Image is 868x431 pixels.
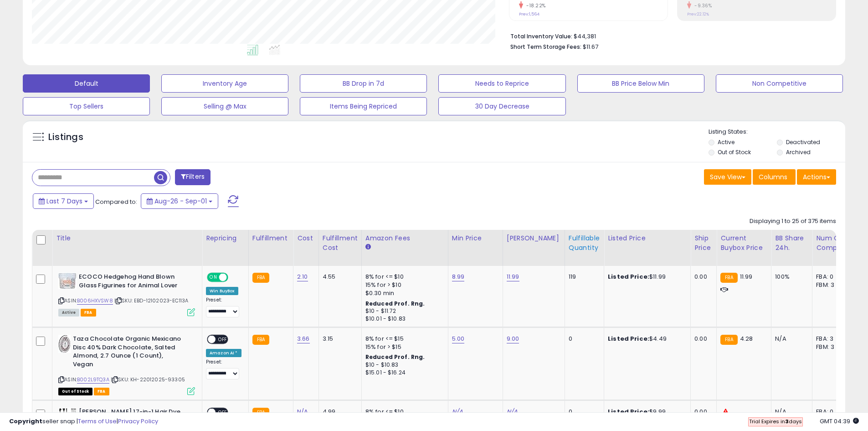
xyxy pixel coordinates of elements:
[816,273,846,281] div: FBA: 0
[365,369,441,377] div: $15.01 - $16.24
[720,335,737,345] small: FBA
[77,376,109,384] a: B002L9TQ3A
[365,343,441,351] div: 15% for > $15
[111,376,185,383] span: | SKU: KH-22012025-93305
[94,388,109,395] span: FBA
[46,197,82,206] span: Last 7 Days
[816,335,846,343] div: FBA: 3
[77,297,113,305] a: B006HXVSW8
[694,273,709,281] div: 0.00
[365,300,425,307] b: Reduced Prof. Rng.
[9,417,42,426] strong: Copyright
[206,359,241,379] div: Preset:
[716,74,843,93] button: Non Competitive
[323,234,358,253] div: Fulfillment Cost
[365,315,441,323] div: $10.01 - $10.83
[79,273,190,292] b: ECOCO Hedgehog Hand Blown Glass Figurines for Animal Lover
[510,43,581,51] b: Short Term Storage Fees:
[58,309,79,317] span: All listings currently available for purchase on Amazon
[56,234,198,243] div: Title
[608,272,649,281] b: Listed Price:
[816,281,846,289] div: FBM: 3
[58,273,77,289] img: 51xu94-4MHL._SL40_.jpg
[33,193,94,209] button: Last 7 Days
[365,307,441,315] div: $10 - $11.72
[161,97,288,115] button: Selling @ Max
[753,169,796,185] button: Columns
[161,74,288,93] button: Inventory Age
[206,349,241,357] div: Amazon AI *
[206,287,238,295] div: Win BuyBox
[691,2,712,9] small: -9.36%
[365,273,441,281] div: 8% for <= $10
[452,334,465,343] a: 5.00
[718,138,734,146] label: Active
[216,336,230,343] span: OFF
[438,74,565,93] button: Needs to Reprice
[365,281,441,289] div: 15% for > $10
[206,234,245,243] div: Repricing
[583,42,598,51] span: $11.67
[227,274,241,281] span: OFF
[452,234,499,243] div: Min Price
[569,273,597,281] div: 119
[58,388,92,395] span: All listings that are currently out of stock and unavailable for purchase on Amazon
[608,273,683,281] div: $11.99
[365,353,425,361] b: Reduced Prof. Rng.
[749,418,802,425] span: Trial Expires in days
[297,234,315,243] div: Cost
[718,148,751,156] label: Out of Stock
[775,335,805,343] div: N/A
[750,217,836,226] div: Displaying 1 to 25 of 375 items
[58,335,195,394] div: ASIN:
[23,97,150,115] button: Top Sellers
[297,334,310,343] a: 3.66
[687,11,709,17] small: Prev: 22.12%
[577,74,704,93] button: BB Price Below Min
[507,272,519,281] a: 11.99
[252,273,269,283] small: FBA
[569,234,600,253] div: Fulfillable Quantity
[58,273,195,315] div: ASIN:
[759,172,787,182] span: Columns
[785,418,789,425] b: 3
[141,193,218,209] button: Aug-26 - Sep-01
[452,272,465,281] a: 8.99
[297,272,308,281] a: 2.10
[252,335,269,345] small: FBA
[523,2,546,9] small: -18.22%
[694,234,713,253] div: Ship Price
[608,334,649,343] b: Listed Price:
[81,309,96,317] span: FBA
[820,417,859,426] span: 2025-09-9 04:39 GMT
[694,335,709,343] div: 0.00
[510,30,829,41] li: $44,381
[519,11,539,17] small: Prev: 1,564
[48,131,83,144] h5: Listings
[58,335,71,353] img: 511lIvak5EL._SL40_.jpg
[323,335,354,343] div: 3.15
[720,273,737,283] small: FBA
[507,334,519,343] a: 9.00
[208,274,219,281] span: ON
[23,74,150,93] button: Default
[114,297,188,304] span: | SKU: EBD-12102023-EC113A
[95,197,137,206] span: Compared to:
[323,273,354,281] div: 4.55
[797,169,836,185] button: Actions
[252,234,289,243] div: Fulfillment
[704,169,751,185] button: Save View
[9,417,158,426] div: seller snap | |
[438,97,565,115] button: 30 Day Decrease
[118,417,158,426] a: Privacy Policy
[775,273,805,281] div: 100%
[709,128,845,136] p: Listing States:
[569,335,597,343] div: 0
[608,234,687,243] div: Listed Price
[510,32,572,40] b: Total Inventory Value:
[720,234,767,253] div: Current Buybox Price
[740,334,753,343] span: 4.28
[365,289,441,297] div: $0.30 min
[154,197,207,206] span: Aug-26 - Sep-01
[786,148,811,156] label: Archived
